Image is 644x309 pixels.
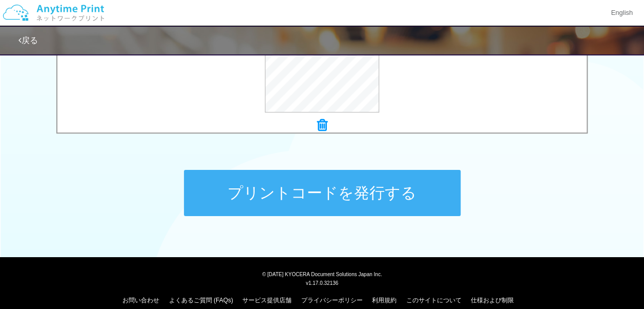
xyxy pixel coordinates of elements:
[18,36,38,45] a: 戻る
[301,297,363,304] a: プライバシーポリシー
[406,297,461,304] a: このサイトについて
[242,297,292,304] a: サービス提供店舗
[372,297,397,304] a: 利用規約
[169,297,233,304] a: よくあるご質問 (FAQs)
[184,170,461,216] button: プリントコードを発行する
[306,280,338,286] span: v1.17.0.32136
[262,271,382,277] span: © [DATE] KYOCERA Document Solutions Japan Inc.
[471,297,514,304] a: 仕様および制限
[122,297,159,304] a: お問い合わせ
